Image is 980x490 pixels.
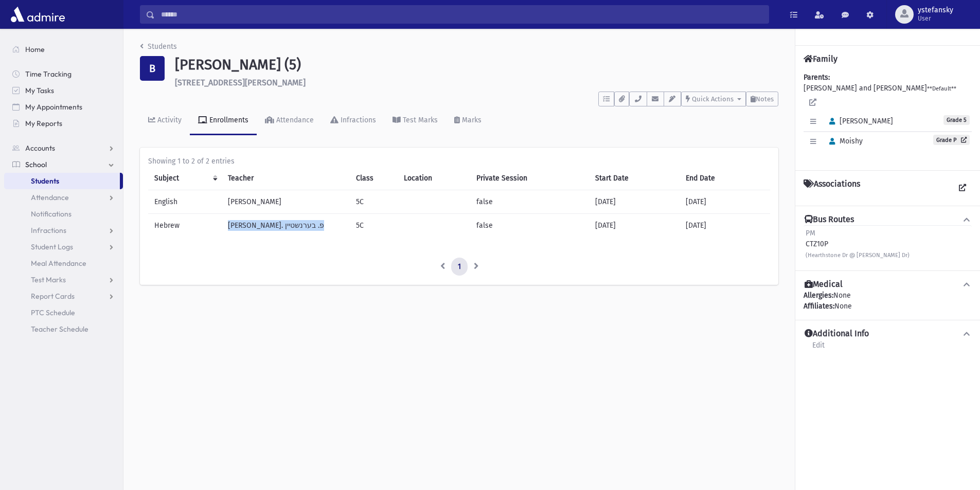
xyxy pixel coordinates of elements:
[804,72,972,162] div: [PERSON_NAME] and [PERSON_NAME]
[207,116,248,124] div: Enrollments
[31,292,75,301] span: Report Cards
[589,190,679,213] td: [DATE]
[756,95,774,103] span: Notes
[589,167,679,190] th: Start Date
[25,69,72,79] span: Time Tracking
[398,167,470,190] th: Location
[222,213,349,237] td: [PERSON_NAME]. פ. בערנשטיין
[681,92,746,106] button: Quick Actions
[140,41,177,56] nav: breadcrumb
[806,229,815,238] span: PM
[384,106,446,135] a: Test Marks
[25,102,82,112] span: My Appointments
[460,116,482,124] div: Marks
[31,242,73,251] span: Student Logs
[804,214,972,225] button: Bus Routes
[4,189,123,206] a: Attendance
[274,116,314,124] div: Attendance
[155,5,769,24] input: Search
[470,213,590,237] td: false
[140,56,165,81] div: B
[31,176,59,186] span: Students
[25,119,62,128] span: My Reports
[140,106,190,135] a: Activity
[805,329,869,339] h4: Additional Info
[806,252,910,259] small: (Hearthstone Dr @ [PERSON_NAME] Dr)
[190,106,257,135] a: Enrollments
[4,66,123,82] a: Time Tracking
[148,167,222,190] th: Subject
[25,143,55,153] span: Accounts
[4,321,123,337] a: Teacher Schedule
[25,86,54,95] span: My Tasks
[222,190,349,213] td: [PERSON_NAME]
[4,140,123,156] a: Accounts
[804,302,834,311] b: Affiliates:
[175,78,778,87] h6: [STREET_ADDRESS][PERSON_NAME]
[918,6,953,14] span: ystefansky
[31,259,86,268] span: Meal Attendance
[31,275,66,284] span: Test Marks
[31,209,72,219] span: Notifications
[4,115,123,132] a: My Reports
[825,117,893,125] span: [PERSON_NAME]
[8,4,67,25] img: AdmirePro
[918,14,953,23] span: User
[140,42,177,51] a: Students
[4,206,123,222] a: Notifications
[805,214,854,225] h4: Bus Routes
[4,288,123,304] a: Report Cards
[222,167,349,190] th: Teacher
[350,167,398,190] th: Class
[350,190,398,213] td: 5C
[4,82,123,99] a: My Tasks
[825,137,863,146] span: Moishy
[4,222,123,239] a: Infractions
[804,329,972,339] button: Additional Info
[804,73,830,82] b: Parents:
[804,290,972,312] div: None
[804,279,972,290] button: Medical
[350,213,398,237] td: 5C
[446,106,490,135] a: Marks
[31,226,66,235] span: Infractions
[470,190,590,213] td: false
[680,190,770,213] td: [DATE]
[4,41,123,58] a: Home
[804,179,860,197] h4: Associations
[175,56,778,74] h1: [PERSON_NAME] (5)
[804,54,838,64] h4: Family
[4,271,123,288] a: Test Marks
[4,156,123,173] a: School
[257,106,322,135] a: Attendance
[451,258,468,276] a: 1
[25,160,47,169] span: School
[4,255,123,271] a: Meal Attendance
[692,95,734,103] span: Quick Actions
[4,99,123,115] a: My Appointments
[4,304,123,321] a: PTC Schedule
[322,106,384,135] a: Infractions
[680,167,770,190] th: End Date
[680,213,770,237] td: [DATE]
[933,135,970,145] a: Grade P
[148,190,222,213] td: English
[338,116,376,124] div: Infractions
[806,228,910,260] div: CTZ10P
[805,279,843,290] h4: Medical
[589,213,679,237] td: [DATE]
[804,301,972,312] div: None
[746,92,778,106] button: Notes
[470,167,590,190] th: Private Session
[804,291,833,300] b: Allergies:
[25,45,45,54] span: Home
[4,173,120,189] a: Students
[31,193,69,202] span: Attendance
[401,116,438,124] div: Test Marks
[812,339,825,358] a: Edit
[31,324,88,334] span: Teacher Schedule
[148,156,770,167] div: Showing 1 to 2 of 2 entries
[148,213,222,237] td: Hebrew
[31,308,75,317] span: PTC Schedule
[155,116,182,124] div: Activity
